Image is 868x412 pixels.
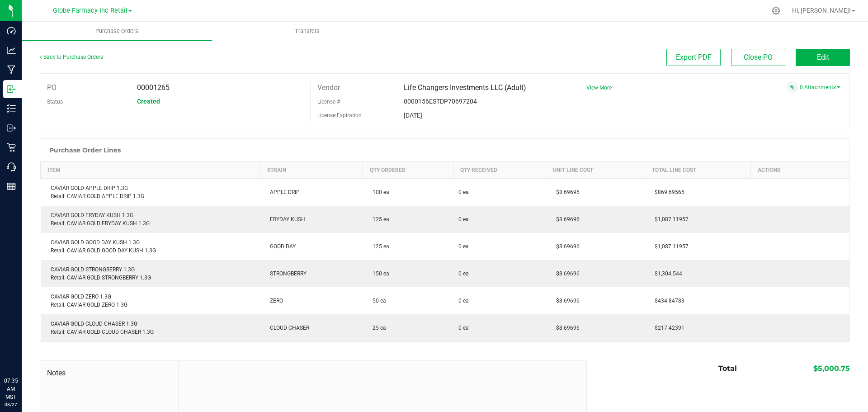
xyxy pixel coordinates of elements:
inline-svg: Reports [7,182,16,191]
inline-svg: Inventory [7,104,16,113]
span: GOOD DAY [265,243,296,250]
iframe: Resource center [9,340,36,367]
span: $8.69696 [552,270,580,277]
iframe: Resource center unread badge [27,338,38,349]
inline-svg: Manufacturing [7,65,16,74]
span: Notes [47,368,171,379]
inline-svg: Inbound [7,85,16,94]
span: Edit [817,53,829,62]
span: 0 ea [458,324,469,332]
th: Total Line Cost [645,162,751,179]
label: PO [47,81,57,95]
span: Attach a document [786,81,798,93]
span: 50 ea [368,298,386,304]
h1: Purchase Order Lines [49,147,121,154]
label: Status [47,95,63,109]
div: CAVIAR GOLD FRYDAY KUSH 1.3G Retail: CAVIAR GOLD FRYDAY KUSH 1.3G [46,211,255,227]
a: View More [586,85,612,91]
span: $1,304.544 [650,270,682,277]
inline-svg: Dashboard [7,26,16,35]
span: 0 ea [458,188,469,196]
a: Transfers [212,22,402,41]
span: 100 ea [368,189,389,195]
span: FRYDAY KUSH [265,216,305,223]
span: $1,087.11957 [650,216,689,223]
span: Export PDF [676,53,712,62]
inline-svg: Analytics [7,46,16,55]
th: Strain [260,162,363,179]
a: 0 Attachments [800,84,840,90]
span: [DATE] [404,112,422,119]
div: CAVIAR GOLD APPLE DRIP 1.3G Retail: CAVIAR GOLD APPLE DRIP 1.3G [46,184,255,200]
th: Item [41,162,260,179]
span: $8.69696 [552,243,580,250]
inline-svg: Outbound [7,123,16,133]
span: 00001265 [137,83,170,92]
span: 125 ea [368,243,389,250]
span: 0 ea [458,242,469,251]
span: 0 ea [458,215,469,223]
span: $217.42391 [650,325,684,331]
label: Vendor [317,81,340,95]
span: $8.69696 [552,298,580,304]
p: 07:35 AM MST [4,377,18,401]
span: $5,000.75 [813,364,850,373]
div: CAVIAR GOLD GOOD DAY KUSH 1.3G Retail: CAVIAR GOLD GOOD DAY KUSH 1.3G [46,238,255,255]
span: Close PO [744,53,773,62]
th: Actions [751,162,849,179]
span: 0 ea [458,270,469,278]
span: 0 ea [458,297,469,305]
div: CAVIAR GOLD CLOUD CHASER 1.3G Retail: CAVIAR GOLD CLOUD CHASER 1.3G [46,320,255,336]
span: 0000156ESTDP70697204 [404,98,477,105]
inline-svg: Call Center [7,162,16,171]
span: $434.84783 [650,298,684,304]
span: Purchase Orders [83,27,151,35]
span: Created [137,98,160,105]
span: $8.69696 [552,189,580,195]
th: Qty Received [453,162,546,179]
label: License Expiration [317,111,362,119]
span: ZERO [265,298,283,304]
span: $8.69696 [552,325,580,331]
span: 150 ea [368,270,389,277]
label: License # [317,95,340,109]
th: Qty Ordered [363,162,453,179]
th: Unit Line Cost [546,162,645,179]
inline-svg: Retail [7,143,16,152]
span: 125 ea [368,216,389,223]
button: Export PDF [666,49,721,66]
button: Edit [796,49,850,66]
p: 08/27 [4,401,18,408]
span: CLOUD CHASER [265,325,309,331]
span: STRONGBERRY [265,270,307,277]
span: Life Changers Investments LLC (Adult) [404,83,526,92]
span: $1,087.11957 [650,243,689,250]
div: Manage settings [770,6,782,15]
span: APPLE DRIP [265,189,300,195]
a: Purchase Orders [22,22,212,41]
span: 25 ea [368,325,386,331]
span: Globe Farmacy Inc Retail [53,7,127,14]
span: Total [718,364,737,373]
span: Hi, [PERSON_NAME]! [792,7,851,14]
span: Transfers [283,27,332,35]
div: CAVIAR GOLD STRONGBERRY 1.3G Retail: CAVIAR GOLD STRONGBERRY 1.3G [46,265,255,282]
a: Back to Purchase Orders [40,54,103,60]
button: Close PO [731,49,785,66]
div: CAVIAR GOLD ZERO 1.3G Retail: CAVIAR GOLD ZERO 1.3G [46,293,255,309]
span: $8.69696 [552,216,580,223]
span: $869.69565 [650,189,684,195]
